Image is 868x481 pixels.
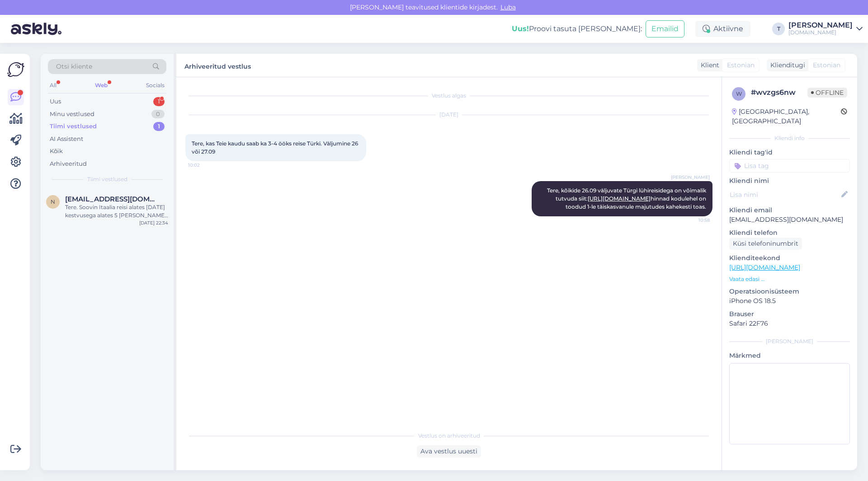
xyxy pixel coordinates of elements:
[50,122,97,131] div: Tiimi vestlused
[729,263,800,271] a: [URL][DOMAIN_NAME]
[676,217,710,224] span: 10:58
[512,24,529,33] b: Uus!
[153,122,165,131] div: 1
[65,203,168,219] div: Tere. Soovin Itaalia reisi alates [DATE] kestvusega alates 5 [PERSON_NAME] 7 ööd. [GEOGRAPHIC_DAT...
[729,238,802,250] div: Küsi telefoninumbrit
[727,61,755,70] span: Estonian
[751,87,807,98] div: # wvzgs6nw
[50,147,63,156] div: Kõik
[729,319,850,328] p: Safari 22F76
[417,445,481,458] div: Ava vestlus uuesti
[50,159,87,168] div: Arhiveeritud
[729,253,850,263] p: Klienditeekond
[729,309,850,319] p: Brauser
[188,162,222,168] span: 10:02
[185,92,712,100] div: Vestlus algas
[807,88,847,98] span: Offline
[729,148,850,157] p: Kliendi tag'id
[144,79,166,91] div: Socials
[418,432,480,440] span: Vestlus on arhiveeritud
[788,22,853,29] div: [PERSON_NAME]
[192,140,359,155] span: Tere, kas Teie kaudu saab ka 3-4 ööks reise Türki. Väljumine 26 või 27.09
[51,198,55,205] span: n
[813,61,840,70] span: Estonian
[498,3,519,11] span: Luba
[65,195,159,203] span: nurmsaluarto@gmail.com
[767,61,805,70] div: Klienditugi
[56,62,92,71] span: Otsi kliente
[788,22,863,36] a: [PERSON_NAME][DOMAIN_NAME]
[729,215,850,224] p: [EMAIL_ADDRESS][DOMAIN_NAME]
[772,23,785,35] div: T
[729,287,850,296] p: Operatsioonisüsteem
[788,29,853,36] div: [DOMAIN_NAME]
[87,175,127,183] span: Tiimi vestlused
[729,296,850,306] p: iPhone OS 18.5
[185,111,712,119] div: [DATE]
[50,110,94,119] div: Minu vestlused
[7,61,24,78] img: Askly Logo
[729,337,850,346] div: [PERSON_NAME]
[139,219,168,226] div: [DATE] 22:34
[729,134,850,142] div: Kliendi info
[93,79,109,91] div: Web
[729,205,850,215] p: Kliendi email
[151,110,165,119] div: 0
[736,90,742,97] span: w
[729,275,850,283] p: Vaata edasi ...
[729,159,850,173] input: Lisa tag
[153,97,165,106] div: 1
[732,107,841,126] div: [GEOGRAPHIC_DATA], [GEOGRAPHIC_DATA]
[588,195,651,202] a: [URL][DOMAIN_NAME]
[48,79,58,91] div: All
[697,61,719,70] div: Klient
[729,176,850,186] p: Kliendi nimi
[50,135,83,144] div: AI Assistent
[729,228,850,238] p: Kliendi telefon
[512,23,642,34] div: Proovi tasuta [PERSON_NAME]:
[730,190,840,200] input: Lisa nimi
[695,21,750,37] div: Aktiivne
[646,20,684,37] button: Emailid
[729,351,850,360] p: Märkmed
[547,187,708,210] span: Tere, kõikide 26.09 väljuvate Türgi lühireisidega on võimalik tutvuda siit: hinnad kodulehel on t...
[184,59,251,71] label: Arhiveeritud vestlus
[671,174,710,181] span: [PERSON_NAME]
[50,97,61,106] div: Uus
